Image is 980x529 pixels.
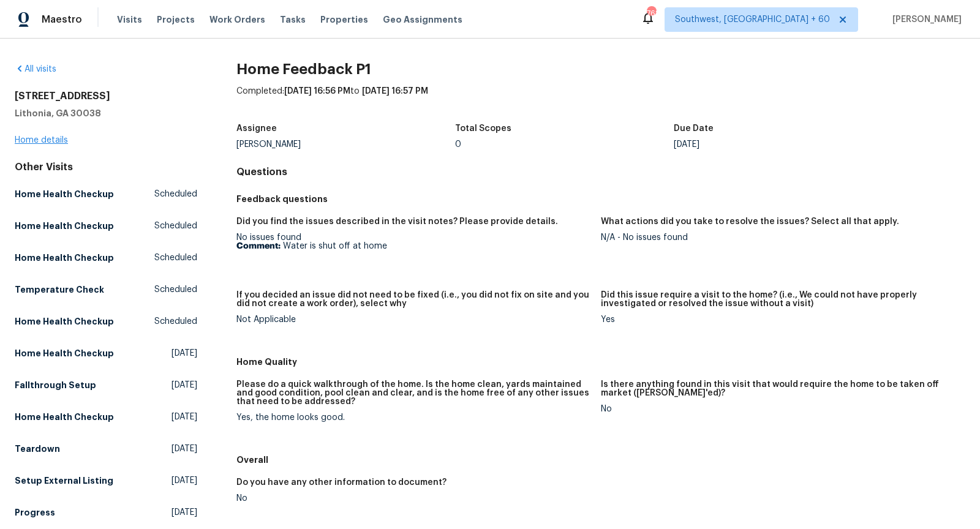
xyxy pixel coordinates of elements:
[15,279,197,301] a: Temperature CheckScheduled
[15,342,197,364] a: Home Health Checkup[DATE]
[236,242,281,250] b: Comment:
[601,315,956,324] div: Yes
[455,124,511,133] h5: Total Scopes
[284,87,350,96] span: [DATE] 16:56 PM
[236,193,965,205] h5: Feedback questions
[236,380,591,406] h5: Please do a quick walkthrough of the home. Is the home clean, yards maintained and good condition...
[383,13,462,26] span: Geo Assignments
[154,188,197,200] span: Scheduled
[236,140,455,149] div: [PERSON_NAME]
[320,13,368,26] span: Properties
[647,7,655,20] div: 762
[15,315,114,328] h5: Home Health Checkup
[15,220,114,232] h5: Home Health Checkup
[154,252,197,264] span: Scheduled
[42,13,82,26] span: Maestro
[171,475,197,487] span: [DATE]
[601,291,956,308] h5: Did this issue require a visit to the home? (i.e., We could not have properly investigated or res...
[15,443,60,455] h5: Teardown
[236,356,965,368] h5: Home Quality
[675,13,830,26] span: Southwest, [GEOGRAPHIC_DATA] + 60
[674,140,892,149] div: [DATE]
[157,13,195,26] span: Projects
[236,124,277,133] h5: Assignee
[171,443,197,455] span: [DATE]
[209,13,265,26] span: Work Orders
[601,217,899,226] h5: What actions did you take to resolve the issues? Select all that apply.
[15,438,197,460] a: Teardown[DATE]
[601,233,956,242] div: N/A - No issues found
[236,233,591,250] div: No issues found
[15,90,197,102] h2: [STREET_ADDRESS]
[236,242,591,250] p: Water is shut off at home
[236,478,447,487] h5: Do you have any other information to document?
[455,140,674,149] div: 0
[171,411,197,423] span: [DATE]
[15,310,197,332] a: Home Health CheckupScheduled
[674,124,714,133] h5: Due Date
[236,315,591,324] div: Not Applicable
[15,183,197,205] a: Home Health CheckupScheduled
[15,379,96,391] h5: Fallthrough Setup
[171,379,197,391] span: [DATE]
[236,85,965,117] div: Completed: to
[362,87,428,96] span: [DATE] 16:57 PM
[15,411,114,423] h5: Home Health Checkup
[15,283,104,296] h5: Temperature Check
[236,166,965,178] h4: Questions
[15,475,113,487] h5: Setup External Listing
[601,380,956,397] h5: Is there anything found in this visit that would require the home to be taken off market ([PERSON...
[15,65,56,73] a: All visits
[280,15,306,24] span: Tasks
[236,217,558,226] h5: Did you find the issues described in the visit notes? Please provide details.
[171,347,197,359] span: [DATE]
[888,13,962,26] span: [PERSON_NAME]
[154,283,197,296] span: Scheduled
[236,494,591,503] div: No
[15,470,197,492] a: Setup External Listing[DATE]
[236,63,965,75] h2: Home Feedback P1
[601,405,956,413] div: No
[15,347,114,359] h5: Home Health Checkup
[15,188,114,200] h5: Home Health Checkup
[154,315,197,328] span: Scheduled
[15,374,197,396] a: Fallthrough Setup[DATE]
[236,413,591,422] div: Yes, the home looks good.
[15,506,55,519] h5: Progress
[171,506,197,519] span: [DATE]
[236,291,591,308] h5: If you decided an issue did not need to be fixed (i.e., you did not fix on site and you did not c...
[117,13,142,26] span: Visits
[15,215,197,237] a: Home Health CheckupScheduled
[15,247,197,269] a: Home Health CheckupScheduled
[154,220,197,232] span: Scheduled
[15,252,114,264] h5: Home Health Checkup
[15,501,197,523] a: Progress[DATE]
[236,454,965,466] h5: Overall
[15,406,197,428] a: Home Health Checkup[DATE]
[15,107,197,119] h5: Lithonia, GA 30038
[15,136,68,144] a: Home details
[15,161,197,173] div: Other Visits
